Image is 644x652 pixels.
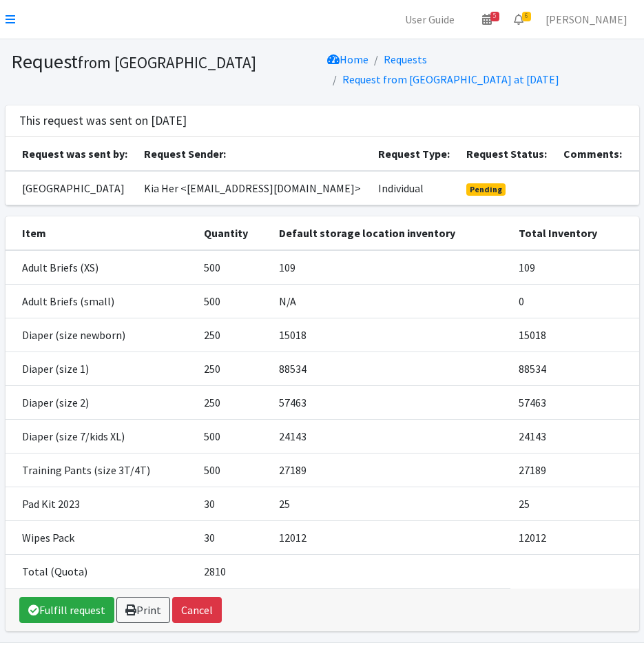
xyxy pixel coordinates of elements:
[6,352,196,385] td: Diaper (size 1)
[458,137,555,171] th: Request Status:
[370,137,458,171] th: Request Type:
[384,52,427,66] a: Requests
[503,6,534,33] a: 6
[510,284,639,318] td: 0
[136,171,370,205] td: Kia Her <[EMAIL_ADDRESS][DOMAIN_NAME]>
[6,171,136,205] td: [GEOGRAPHIC_DATA]
[490,12,499,21] span: 5
[6,385,196,419] td: Diaper (size 2)
[6,419,196,453] td: Diaper (size 7/kids XL)
[510,453,639,487] td: 27189
[172,597,222,623] button: Cancel
[370,171,458,205] td: Individual
[6,487,196,520] td: Pad Kit 2023
[510,487,639,520] td: 25
[196,318,271,352] td: 250
[78,52,256,72] small: from [GEOGRAPHIC_DATA]
[271,216,510,250] th: Default storage location inventory
[271,453,510,487] td: 27189
[6,453,196,487] td: Training Pants (size 3T/4T)
[196,554,271,588] td: 2810
[196,284,271,318] td: 500
[466,183,506,196] span: Pending
[196,453,271,487] td: 500
[6,137,136,171] th: Request was sent by:
[510,385,639,419] td: 57463
[6,250,196,285] td: Adult Briefs (XS)
[510,352,639,385] td: 88534
[271,487,510,520] td: 25
[6,318,196,352] td: Diaper (size newborn)
[471,6,503,33] a: 5
[19,597,114,623] a: Fulfill request
[6,216,196,250] th: Item
[19,114,187,128] h3: This request was sent on [DATE]
[271,419,510,453] td: 24143
[116,597,170,623] a: Print
[510,520,639,554] td: 12012
[196,385,271,419] td: 250
[6,554,196,588] td: Total (Quota)
[11,50,318,74] h1: Request
[510,250,639,285] td: 109
[196,216,271,250] th: Quantity
[6,520,196,554] td: Wipes Pack
[196,487,271,520] td: 30
[271,318,510,352] td: 15018
[136,137,370,171] th: Request Sender:
[271,284,510,318] td: N/A
[271,250,510,285] td: 109
[522,12,531,21] span: 6
[196,250,271,285] td: 500
[271,520,510,554] td: 12012
[271,352,510,385] td: 88534
[534,6,638,33] a: [PERSON_NAME]
[510,318,639,352] td: 15018
[510,216,639,250] th: Total Inventory
[510,419,639,453] td: 24143
[394,6,466,33] a: User Guide
[327,52,368,66] a: Home
[555,137,638,171] th: Comments:
[196,419,271,453] td: 500
[196,520,271,554] td: 30
[271,385,510,419] td: 57463
[342,72,559,86] a: Request from [GEOGRAPHIC_DATA] at [DATE]
[6,284,196,318] td: Adult Briefs (small)
[196,352,271,385] td: 250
